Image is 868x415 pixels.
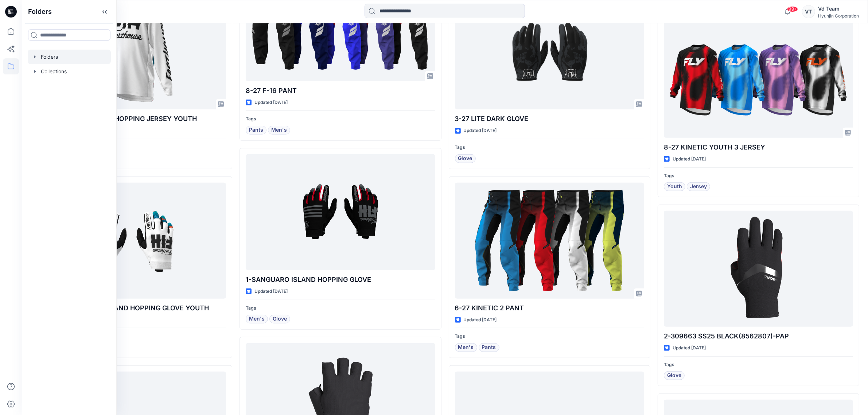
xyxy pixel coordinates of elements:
[37,144,226,151] p: Tags
[254,288,288,295] p: Updated [DATE]
[246,305,435,312] p: Tags
[254,99,288,106] p: Updated [DATE]
[667,182,682,191] span: Youth
[787,6,798,12] span: 99+
[271,126,287,135] span: Men's
[37,114,226,124] p: 1-GRINDHOUSE ISLAND HOPPING JERSEY YOUTH
[664,22,853,138] a: 8-27 KINETIC YOUTH 3 JERSEY
[246,115,435,123] p: Tags
[664,331,853,341] p: 2-309663 SS25 BLACK(8562807)-PAP
[802,5,815,18] div: VT
[455,303,644,313] p: 6-27 KINETIC 2 PANT
[455,183,644,299] a: 6-27 KINETIC 2 PANT
[37,183,226,299] a: 1-GRINDHOUSE PRO ISLAND HOPPING GLOVE YOUTH
[455,333,644,340] p: Tags
[818,13,859,19] div: Hyunjin Corporation
[249,126,263,135] span: Pants
[482,343,496,352] span: Pants
[464,316,497,324] p: Updated [DATE]
[273,315,287,323] span: Glove
[464,127,497,135] p: Updated [DATE]
[37,333,226,340] p: Tags
[37,303,226,313] p: 1-GRINDHOUSE PRO ISLAND HOPPING GLOVE YOUTH
[458,343,474,352] span: Men's
[455,144,644,151] p: Tags
[664,172,853,180] p: Tags
[690,182,707,191] span: Jersey
[664,211,853,327] a: 2-309663 SS25 BLACK(8562807)-PAP
[664,142,853,152] p: 8-27 KINETIC YOUTH 3 JERSEY
[249,315,265,323] span: Men's
[458,154,472,163] span: Glove
[246,275,435,285] p: 1-SANGUARO ISLAND HOPPING GLOVE
[673,344,706,352] p: Updated [DATE]
[673,155,706,163] p: Updated [DATE]
[667,371,681,380] span: Glove
[455,114,644,124] p: 3-27 LITE DARK GLOVE
[246,154,435,270] a: 1-SANGUARO ISLAND HOPPING GLOVE
[818,4,859,13] div: Vd Team
[246,86,435,96] p: 8-27 F-16 PANT
[664,361,853,369] p: Tags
